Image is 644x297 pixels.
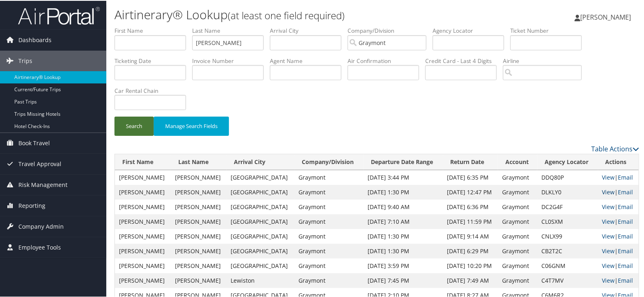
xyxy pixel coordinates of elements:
[598,272,639,287] td: |
[364,258,443,272] td: [DATE] 3:59 PM
[114,26,192,34] label: First Name
[618,276,633,283] a: Email
[270,26,348,34] label: Arrival City
[154,116,229,135] button: Manage Search Fields
[115,153,171,169] th: First Name: activate to sort column ascending
[171,228,227,243] td: [PERSON_NAME]
[498,199,537,214] td: Graymont
[364,243,443,258] td: [DATE] 1:30 PM
[618,202,633,210] a: Email
[114,5,464,22] h1: Airtinerary® Lookup
[171,258,227,272] td: [PERSON_NAME]
[294,184,364,199] td: Graymont
[602,276,615,283] a: View
[115,199,171,214] td: [PERSON_NAME]
[498,169,537,184] td: Graymont
[618,232,633,239] a: Email
[18,236,61,257] span: Employee Tools
[602,217,615,225] a: View
[171,214,227,228] td: [PERSON_NAME]
[598,199,639,214] td: |
[364,228,443,243] td: [DATE] 1:30 PM
[294,243,364,258] td: Graymont
[270,56,348,64] label: Agent Name
[602,261,615,269] a: View
[115,258,171,272] td: [PERSON_NAME]
[171,153,227,169] th: Last Name: activate to sort column ascending
[227,272,294,287] td: Lewiston
[443,184,498,199] td: [DATE] 12:47 PM
[171,169,227,184] td: [PERSON_NAME]
[228,8,345,21] small: (at least one field required)
[591,144,639,153] a: Table Actions
[227,243,294,258] td: [GEOGRAPHIC_DATA]
[294,272,364,287] td: Graymont
[364,153,443,169] th: Departure Date Range: activate to sort column ascending
[503,56,588,64] label: Airline
[18,195,45,215] span: Reporting
[537,199,598,214] td: DC2G4F
[18,153,61,173] span: Travel Approval
[443,228,498,243] td: [DATE] 9:14 AM
[443,169,498,184] td: [DATE] 6:35 PM
[192,26,270,34] label: Last Name
[498,153,537,169] th: Account: activate to sort column ascending
[443,199,498,214] td: [DATE] 6:36 PM
[115,169,171,184] td: [PERSON_NAME]
[18,5,100,25] img: airportal-logo.png
[598,153,639,169] th: Actions
[227,153,294,169] th: Arrival City: activate to sort column ascending
[618,217,633,225] a: Email
[114,56,192,64] label: Ticketing Date
[18,132,50,153] span: Book Travel
[537,169,598,184] td: DDQ80P
[498,214,537,228] td: Graymont
[294,199,364,214] td: Graymont
[443,272,498,287] td: [DATE] 7:49 AM
[618,187,633,195] a: Email
[348,56,425,64] label: Air Confirmation
[227,184,294,199] td: [GEOGRAPHIC_DATA]
[618,261,633,269] a: Email
[498,272,537,287] td: Graymont
[443,243,498,258] td: [DATE] 6:29 PM
[537,258,598,272] td: C06GNM
[171,243,227,258] td: [PERSON_NAME]
[364,169,443,184] td: [DATE] 3:44 PM
[602,187,615,195] a: View
[433,26,510,34] label: Agency Locator
[498,243,537,258] td: Graymont
[294,214,364,228] td: Graymont
[294,153,364,169] th: Company/Division
[537,272,598,287] td: C4T7MV
[602,173,615,180] a: View
[227,214,294,228] td: [GEOGRAPHIC_DATA]
[537,184,598,199] td: DLKLY0
[364,214,443,228] td: [DATE] 7:10 AM
[443,214,498,228] td: [DATE] 11:59 PM
[171,199,227,214] td: [PERSON_NAME]
[537,243,598,258] td: CB2T2C
[115,184,171,199] td: [PERSON_NAME]
[602,246,615,254] a: View
[602,202,615,210] a: View
[580,12,631,21] span: [PERSON_NAME]
[618,173,633,180] a: Email
[18,174,67,194] span: Risk Management
[537,228,598,243] td: CNLX99
[114,116,154,135] button: Search
[294,258,364,272] td: Graymont
[425,56,503,64] label: Credit Card - Last 4 Digits
[364,199,443,214] td: [DATE] 9:40 AM
[598,214,639,228] td: |
[171,272,227,287] td: [PERSON_NAME]
[115,243,171,258] td: [PERSON_NAME]
[294,228,364,243] td: Graymont
[574,4,639,29] a: [PERSON_NAME]
[115,214,171,228] td: [PERSON_NAME]
[348,26,433,34] label: Company/Division
[114,86,192,94] label: Car Rental Chain
[498,184,537,199] td: Graymont
[171,184,227,199] td: [PERSON_NAME]
[537,214,598,228] td: CL0SXM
